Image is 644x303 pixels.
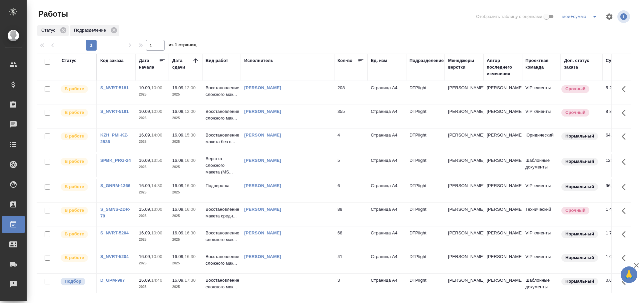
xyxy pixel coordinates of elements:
td: 0,00 ₽ [602,274,636,297]
p: 2025 [172,91,199,98]
td: DTPlight [406,250,445,273]
p: Верстка сложного макета (MS... [206,155,238,175]
p: 14:00 [151,133,162,138]
td: DTPlight [406,154,445,177]
p: 10.09, [139,85,151,90]
td: Шаблонные документы [522,274,561,297]
p: 16:30 [185,230,196,235]
td: Страница А4 [367,105,406,128]
p: 15:30 [185,133,196,138]
div: Исполнитель выполняет работу [60,108,93,117]
td: DTPlight [406,105,445,128]
td: Шаблонные документы [522,154,561,177]
p: 2025 [172,115,199,122]
p: 13:00 [151,207,162,212]
td: Страница А4 [367,154,406,177]
span: Настроить таблицу [601,9,617,25]
a: KZH_PMI-KZ-2836 [100,133,129,144]
td: 3 [334,274,367,297]
p: 16.09, [172,254,185,259]
td: 96,00 ₽ [602,179,636,202]
button: Здесь прячутся важные кнопки [618,129,634,145]
p: Срочный [565,86,585,92]
p: 16:30 [185,254,196,259]
p: 2025 [139,284,166,290]
td: Страница А4 [367,129,406,152]
p: 2025 [172,139,199,145]
p: [PERSON_NAME] [448,85,480,91]
span: 🙏 [623,268,635,282]
td: VIP клиенты [522,105,561,128]
td: [PERSON_NAME] [483,129,522,152]
td: Страница А4 [367,81,406,105]
button: Здесь прячутся важные кнопки [618,274,634,290]
p: 2025 [172,164,199,170]
div: Дата сдачи [172,57,192,71]
p: В работе [65,207,84,214]
div: Доп. статус заказа [564,57,599,71]
p: [PERSON_NAME] [448,108,480,115]
td: 6 [334,179,367,202]
td: DTPlight [406,129,445,152]
td: Юридический [522,129,561,152]
a: S_NVRT-5181 [100,85,129,90]
p: 2025 [172,284,199,290]
p: Нормальный [565,183,594,190]
td: Страница А4 [367,179,406,202]
td: VIP клиенты [522,81,561,105]
a: S_SMNS-ZDR-79 [100,207,130,218]
p: Восстановление сложного мак... [206,277,238,290]
a: [PERSON_NAME] [244,230,281,235]
button: Здесь прячутся важные кнопки [618,81,634,97]
p: Подразделение [74,27,108,34]
td: Страница А4 [367,274,406,297]
div: Подразделение [70,25,119,36]
p: 16.09, [172,109,185,114]
div: Исполнитель выполняет работу [60,182,93,191]
p: 16.09, [172,183,185,188]
div: split button [561,11,601,22]
td: 355 [334,105,367,128]
td: 125,00 ₽ [602,154,636,177]
td: [PERSON_NAME] [483,203,522,226]
a: [PERSON_NAME] [244,158,281,163]
p: 2025 [139,213,166,219]
td: 88 [334,203,367,226]
p: В работе [65,254,84,261]
span: Отобразить таблицу с оценками [476,13,542,20]
div: Исполнитель выполняет работу [60,206,93,215]
p: Восстановление сложного мак... [206,108,238,122]
td: Технический [522,203,561,226]
td: [PERSON_NAME] [483,179,522,202]
td: 5 200,00 ₽ [602,81,636,105]
p: Восстановление макета средн... [206,206,238,219]
p: 16.09, [172,133,185,138]
p: Подверстка [206,182,238,189]
p: 16.09, [139,278,151,283]
td: 1 700,00 ₽ [602,226,636,250]
p: 2025 [139,236,166,243]
p: Нормальный [565,133,594,140]
p: 14:40 [151,278,162,283]
td: Страница А4 [367,226,406,250]
td: 41 [334,250,367,273]
div: Код заказа [100,57,124,64]
td: DTPlight [406,274,445,297]
a: [PERSON_NAME] [244,85,281,90]
p: Восстановление сложного мак... [206,85,238,98]
p: Подбор [65,278,81,285]
p: [PERSON_NAME] [448,230,480,236]
td: 8 875,00 ₽ [602,105,636,128]
div: Исполнитель выполняет работу [60,157,93,166]
p: Нормальный [565,158,594,165]
p: 14:30 [151,183,162,188]
button: 🙏 [621,266,637,283]
p: В работе [65,183,84,190]
p: 16:00 [185,207,196,212]
p: 16.09, [172,278,185,283]
button: Здесь прячутся важные кнопки [618,226,634,242]
p: Нормальный [565,278,594,285]
a: [PERSON_NAME] [244,207,281,212]
p: [PERSON_NAME] [448,182,480,189]
a: S_NVRT-5181 [100,109,129,114]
